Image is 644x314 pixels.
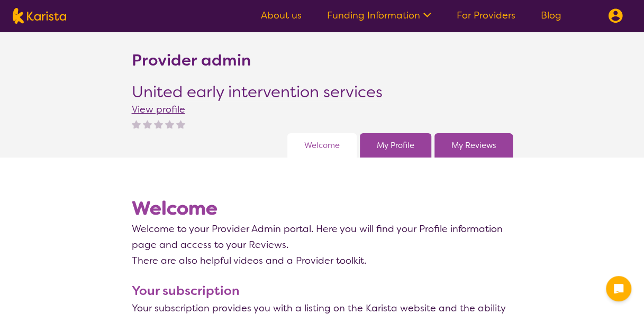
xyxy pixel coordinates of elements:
[327,9,431,22] a: Funding Information
[132,103,185,116] a: View profile
[154,119,163,128] img: nonereviewstar
[457,9,515,22] a: For Providers
[304,137,340,153] a: Welcome
[132,119,141,128] img: nonereviewstar
[541,9,561,22] a: Blog
[451,137,496,153] a: My Reviews
[132,196,513,221] h1: Welcome
[132,221,513,253] p: Welcome to your Provider Admin portal. Here you will find your Profile information page and acces...
[261,9,302,22] a: About us
[13,8,66,24] img: Karista logo
[608,8,623,23] img: menu
[132,82,383,101] h2: United early intervention services
[143,119,152,128] img: nonereviewstar
[176,119,185,128] img: nonereviewstar
[132,281,513,300] h3: Your subscription
[165,119,174,128] img: nonereviewstar
[132,51,251,70] h2: Provider admin
[377,137,414,153] a: My Profile
[132,253,513,269] p: There are also helpful videos and a Provider toolkit.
